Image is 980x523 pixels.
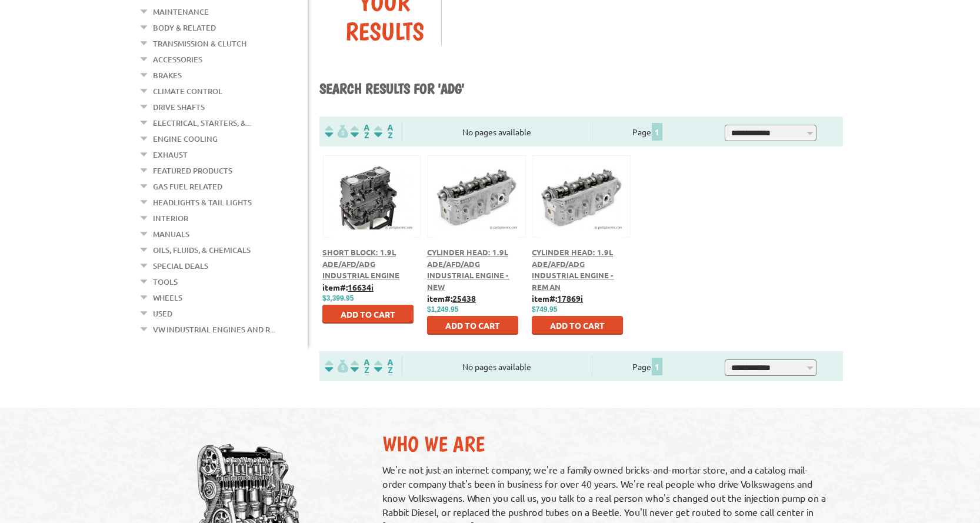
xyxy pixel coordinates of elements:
[532,305,557,314] span: $749.95
[153,99,205,115] a: Drive Shafts
[348,359,372,373] img: Sort by Headline
[427,316,518,335] button: Add to Cart
[319,80,843,99] h1: Search results for 'adg'
[322,282,374,292] b: item#:
[153,36,246,51] a: Transmission & Clutch
[153,84,222,99] a: Climate Control
[652,358,662,375] span: 1
[322,247,399,280] a: Short Block: 1.9L ADE/AFD/ADG Industrial Engine
[153,52,202,67] a: Accessories
[348,282,374,292] u: 16634i
[452,293,476,304] u: 25438
[325,125,348,138] img: filterpricelow.svg
[153,115,251,131] a: Electrical, Starters, &...
[372,359,395,373] img: Sort by Sales Rank
[592,357,704,376] div: Page
[153,20,216,35] a: Body & Related
[153,226,189,242] a: Manuals
[153,242,251,258] a: Oils, Fluids, & Chemicals
[550,320,605,331] span: Add to Cart
[153,290,182,305] a: Wheels
[652,123,662,141] span: 1
[153,68,182,83] a: Brakes
[153,195,252,210] a: Headlights & Tail Lights
[532,247,614,292] a: Cylinder Head: 1.9L ADE/AFD/ADG Industrial Engine - Reman
[372,125,395,138] img: Sort by Sales Rank
[153,131,218,146] a: Engine Cooling
[153,147,188,162] a: Exhaust
[325,359,348,373] img: filterpricelow.svg
[322,305,414,324] button: Add to Cart
[153,179,222,194] a: Gas Fuel Related
[592,122,704,141] div: Page
[427,247,509,292] a: Cylinder Head: 1.9L ADE/AFD/ADG Industrial Engine - New
[341,309,395,319] span: Add to Cart
[153,322,275,337] a: VW Industrial Engines and R...
[402,126,592,138] div: No pages available
[153,211,188,226] a: Interior
[322,294,354,302] span: $3,399.95
[348,125,372,138] img: Sort by Headline
[382,431,831,457] h2: Who We Are
[445,320,500,331] span: Add to Cart
[153,4,209,19] a: Maintenance
[427,305,458,314] span: $1,249.95
[557,293,583,304] u: 17869i
[427,293,476,304] b: item#:
[402,361,592,373] div: No pages available
[153,258,208,274] a: Special Deals
[153,306,172,321] a: Used
[532,293,583,304] b: item#:
[153,163,232,178] a: Featured Products
[153,274,178,289] a: Tools
[532,316,623,335] button: Add to Cart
